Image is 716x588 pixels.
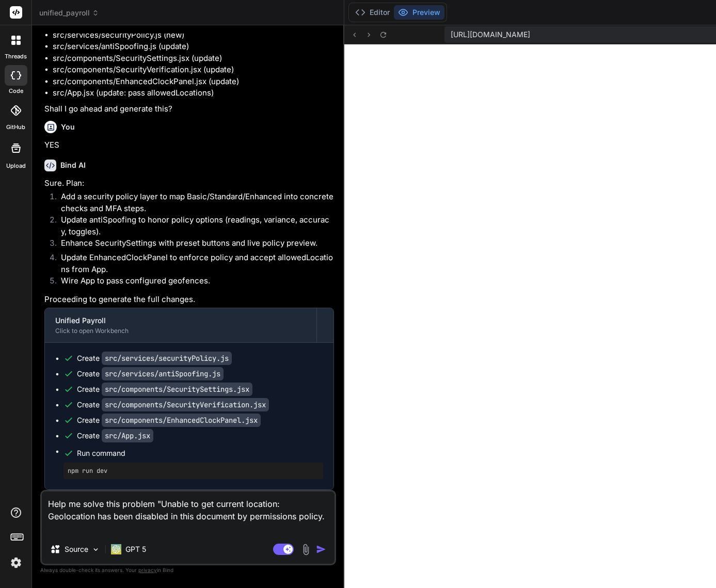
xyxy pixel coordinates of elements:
[102,398,269,411] code: src/components/SecurityVerification.jsx
[102,352,232,365] code: src/services/securityPolicy.js
[77,431,153,441] div: Create
[77,415,261,425] div: Create
[111,544,121,554] img: GPT 5
[45,308,316,342] button: Unified PayrollClick to open Workbench
[53,237,334,252] li: Enhance SecuritySettings with preset buttons and live policy preview.
[53,41,334,53] li: src/services/antiSpoofing.js (update)
[44,139,334,151] p: YES
[42,491,335,535] textarea: Help me solve this problem "Unable to get current location: Geolocation has been disabled in this...
[68,467,319,475] pre: npm run dev
[44,178,334,189] p: Sure. Plan:
[394,5,444,20] button: Preview
[44,103,334,115] p: Shall I go ahead and generate this?
[60,160,86,170] h6: Bind AI
[40,565,336,575] p: Always double-check its answers. Your in Bind
[451,29,530,40] span: [URL][DOMAIN_NAME]
[53,53,334,65] li: src/components/SecuritySettings.jsx (update)
[55,327,306,335] div: Click to open Workbench
[53,29,334,41] li: src/services/securityPolicy.js (new)
[44,294,334,306] p: Proceeding to generate the full changes.
[53,76,334,88] li: src/components/EnhancedClockPanel.jsx (update)
[316,544,326,554] img: icon
[65,544,88,554] p: Source
[53,191,334,214] li: Add a security policy layer to map Basic/Standard/Enhanced into concrete checks and MFA steps.
[55,315,306,326] div: Unified Payroll
[6,162,26,170] label: Upload
[53,275,334,290] li: Wire App to pass configured geofences.
[77,448,323,458] span: Run command
[300,544,312,555] img: attachment
[39,8,99,18] span: unified_payroll
[102,383,252,396] code: src/components/SecuritySettings.jsx
[53,64,334,76] li: src/components/SecurityVerification.jsx (update)
[77,384,252,394] div: Create
[53,214,334,237] li: Update antiSpoofing to honor policy options (readings, variance, accuracy, toggles).
[77,353,232,363] div: Create
[77,369,224,379] div: Create
[77,400,269,410] div: Create
[5,52,27,61] label: threads
[9,87,23,96] label: code
[53,87,334,99] li: src/App.jsx (update: pass allowedLocations)
[138,567,157,573] span: privacy
[61,122,75,132] h6: You
[6,123,25,132] label: GitHub
[102,429,153,442] code: src/App.jsx
[53,252,334,275] li: Update EnhancedClockPanel to enforce policy and accept allowedLocations from App.
[125,544,146,554] p: GPT 5
[102,414,261,427] code: src/components/EnhancedClockPanel.jsx
[102,367,224,380] code: src/services/antiSpoofing.js
[7,554,25,571] img: settings
[351,5,394,20] button: Editor
[91,545,100,554] img: Pick Models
